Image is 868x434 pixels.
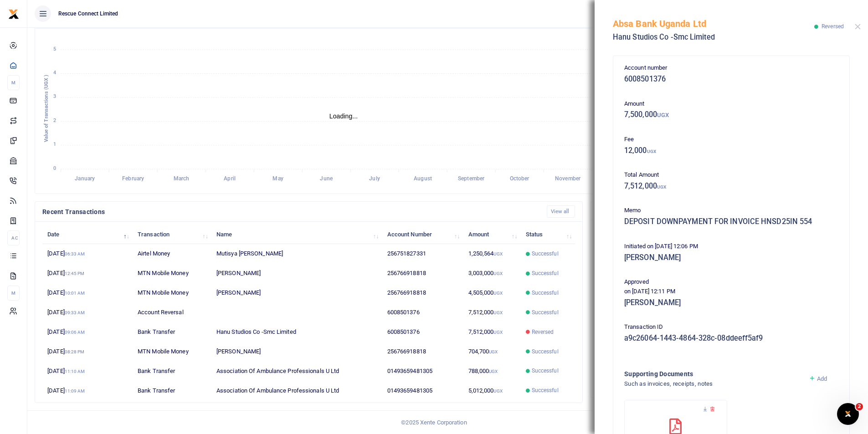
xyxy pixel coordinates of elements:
[532,250,559,258] span: Successful
[211,381,382,400] td: Association Of Ambulance Professionals U Ltd
[532,386,559,394] span: Successful
[42,322,133,342] td: [DATE]
[532,308,559,317] span: Successful
[133,303,211,322] td: Account Reversal
[624,334,838,343] h5: a9c26064-1443-4864-328c-08ddeeff5af9
[133,283,211,303] td: MTN Mobile Money
[463,342,520,362] td: 704,700
[532,269,559,277] span: Successful
[624,298,838,307] h5: [PERSON_NAME]
[43,75,49,143] text: Value of Transactions (UGX )
[463,264,520,283] td: 3,003,000
[211,322,382,342] td: Hanu Studios Co -Smc Limited
[211,244,382,264] td: Mutisya [PERSON_NAME]
[42,361,133,381] td: [DATE]
[382,381,463,400] td: 01493659481305
[463,381,520,400] td: 5,012,000
[613,18,814,29] h5: Absa Bank Uganda Ltd
[855,24,861,30] button: Close
[224,176,235,182] tspan: April
[493,291,502,296] small: UGX
[65,310,85,315] small: 09:33 AM
[382,303,463,322] td: 6008501376
[532,289,559,297] span: Successful
[7,230,20,245] li: Ac
[42,264,133,283] td: [DATE]
[133,381,211,400] td: Bank Transfer
[624,75,838,84] h5: 6008501376
[53,142,56,148] tspan: 1
[493,271,502,276] small: UGX
[320,176,333,182] tspan: June
[369,176,380,182] tspan: July
[624,63,838,73] p: Account number
[53,70,56,76] tspan: 4
[329,112,358,120] text: Loading...
[8,10,19,17] a: logo-small logo-large logo-large
[211,283,382,303] td: [PERSON_NAME]
[7,286,20,301] li: M
[53,165,56,171] tspan: 0
[133,322,211,342] td: Bank Transfer
[837,403,859,425] iframe: Intercom live chat
[493,251,502,256] small: UGX
[458,176,485,182] tspan: September
[211,264,382,283] td: [PERSON_NAME]
[624,277,838,287] p: Approved
[624,135,838,144] p: Fee
[133,361,211,381] td: Bank Transfer
[463,244,520,264] td: 1,250,564
[211,361,382,381] td: Association Of Ambulance Professionals U Ltd
[53,94,56,100] tspan: 3
[463,225,520,244] th: Amount: activate to sort column ascending
[547,205,575,218] a: View all
[42,244,133,264] td: [DATE]
[7,75,20,90] li: M
[647,149,656,154] small: UGX
[133,264,211,283] td: MTN Mobile Money
[624,253,838,262] h5: [PERSON_NAME]
[133,225,211,244] th: Transaction: activate to sort column ascending
[555,176,581,182] tspan: November
[65,369,85,374] small: 11:10 AM
[624,287,838,296] p: on [DATE] 12:11 PM
[493,310,502,315] small: UGX
[493,330,502,335] small: UGX
[42,303,133,322] td: [DATE]
[42,342,133,362] td: [DATE]
[75,176,95,182] tspan: January
[53,46,56,52] tspan: 5
[42,283,133,303] td: [DATE]
[624,99,838,109] p: Amount
[382,244,463,264] td: 256751827331
[53,117,56,123] tspan: 2
[133,342,211,362] td: MTN Mobile Money
[122,176,144,182] tspan: February
[211,225,382,244] th: Name: activate to sort column ascending
[463,322,520,342] td: 7,512,000
[211,342,382,362] td: [PERSON_NAME]
[510,176,530,182] tspan: October
[42,225,133,244] th: Date: activate to sort column descending
[624,182,838,191] h5: 7,512,000
[624,242,838,251] p: Initiated on [DATE] 12:06 PM
[624,110,838,119] h5: 7,500,000
[65,330,85,335] small: 09:06 AM
[382,264,463,283] td: 256766918818
[657,184,666,189] small: UGX
[8,9,19,20] img: logo-small
[532,347,559,356] span: Successful
[65,271,85,276] small: 12:45 PM
[382,342,463,362] td: 256766918818
[520,225,575,244] th: Status: activate to sort column ascending
[657,112,669,118] small: UGX
[856,403,863,410] span: 2
[532,367,559,375] span: Successful
[463,303,520,322] td: 7,512,000
[65,388,85,393] small: 11:09 AM
[809,375,827,382] a: Add
[817,375,827,382] span: Add
[42,381,133,400] td: [DATE]
[414,176,432,182] tspan: August
[382,283,463,303] td: 256766918818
